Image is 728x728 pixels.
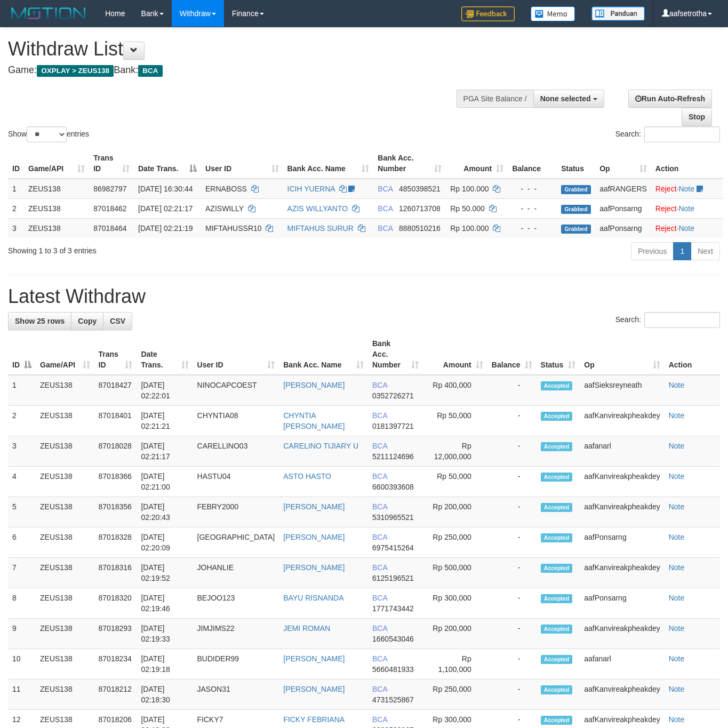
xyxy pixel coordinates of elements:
td: [DATE] 02:19:52 [137,558,193,588]
th: Status [557,148,595,179]
td: - [487,527,537,558]
span: None selected [540,94,591,103]
span: Copy 5660481933 to clipboard [372,665,414,674]
a: Note [669,685,685,693]
td: - [487,406,537,436]
span: Accepted [541,655,573,664]
td: Rp 50,000 [423,467,487,497]
td: aafanarl [580,436,664,467]
td: ZEUS138 [36,406,94,436]
a: Stop [682,108,712,126]
td: - [487,436,537,467]
td: Rp 400,000 [423,375,487,406]
a: Reject [655,224,677,233]
td: ZEUS138 [36,375,94,406]
td: JOHANLIE [193,558,279,588]
td: 1 [8,375,36,406]
td: HASTU04 [193,467,279,497]
a: Previous [631,242,674,260]
div: PGA Site Balance / [457,90,533,108]
span: Copy 5211124696 to clipboard [372,452,414,461]
a: Reject [655,204,677,213]
th: Trans ID: activate to sort column ascending [94,334,137,375]
td: [DATE] 02:21:17 [137,436,193,467]
td: · [651,218,723,238]
td: 87018234 [94,649,137,679]
td: ZEUS138 [24,198,89,218]
td: 6 [8,527,36,558]
td: - [487,558,537,588]
td: Rp 250,000 [423,527,487,558]
td: ZEUS138 [36,679,94,710]
td: [DATE] 02:19:33 [137,619,193,649]
td: CHYNTIA08 [193,406,279,436]
span: ERNABOSS [205,185,247,193]
a: Note [669,624,685,633]
th: Trans ID: activate to sort column ascending [89,148,134,179]
th: Status: activate to sort column ascending [537,334,580,375]
span: 87018462 [93,204,126,213]
th: Action [651,148,723,179]
a: ASTO HASTO [283,472,331,481]
a: Note [678,224,694,233]
span: 87018464 [93,224,126,233]
th: Game/API: activate to sort column ascending [36,334,94,375]
span: BCA [372,411,387,420]
span: BCA [372,381,387,389]
th: Amount: activate to sort column ascending [423,334,487,375]
td: aafKanvireakpheakdey [580,467,664,497]
td: ZEUS138 [24,218,89,238]
td: 87018293 [94,619,137,649]
span: BCA [378,185,393,193]
button: None selected [533,90,604,108]
th: Bank Acc. Name: activate to sort column ascending [283,148,374,179]
span: Copy 5310965521 to clipboard [372,513,414,522]
td: 87018366 [94,467,137,497]
a: Next [691,242,720,260]
td: Rp 300,000 [423,588,487,619]
td: ZEUS138 [24,179,89,199]
a: Run Auto-Refresh [628,90,712,108]
th: Balance [508,148,557,179]
td: [DATE] 02:21:00 [137,467,193,497]
td: aafPonsarng [580,588,664,619]
td: [DATE] 02:22:01 [137,375,193,406]
td: 3 [8,218,24,238]
span: Accepted [541,625,573,634]
td: Rp 1,100,000 [423,649,487,679]
a: FICKY FEBRIANA [283,715,345,724]
a: Note [669,411,685,420]
a: Note [669,715,685,724]
span: Accepted [541,716,573,725]
td: 2 [8,406,36,436]
span: BCA [138,65,162,77]
a: Note [669,654,685,663]
td: BEJOO123 [193,588,279,619]
td: aafKanvireakpheakdey [580,406,664,436]
td: JIMJIMS22 [193,619,279,649]
span: [DATE] 02:21:19 [138,224,193,233]
td: - [487,497,537,527]
td: aafKanvireakpheakdey [580,679,664,710]
span: Accepted [541,412,573,421]
td: 87018028 [94,436,137,467]
th: Op: activate to sort column ascending [595,148,651,179]
a: Note [669,563,685,572]
input: Search: [644,312,720,328]
span: Copy 4731525867 to clipboard [372,695,414,704]
img: Feedback.jpg [461,6,515,21]
td: Rp 200,000 [423,619,487,649]
a: JEMI ROMAN [283,624,330,633]
td: [DATE] 02:19:18 [137,649,193,679]
label: Show entries [8,126,89,142]
span: Grabbed [561,185,591,194]
div: - - - [512,183,553,194]
a: BAYU RISNANDA [283,594,343,602]
td: - [487,619,537,649]
td: aafRANGERS [595,179,651,199]
th: Amount: activate to sort column ascending [446,148,508,179]
span: Accepted [541,503,573,512]
a: CSV [103,312,132,330]
a: [PERSON_NAME] [283,654,345,663]
td: ZEUS138 [36,649,94,679]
